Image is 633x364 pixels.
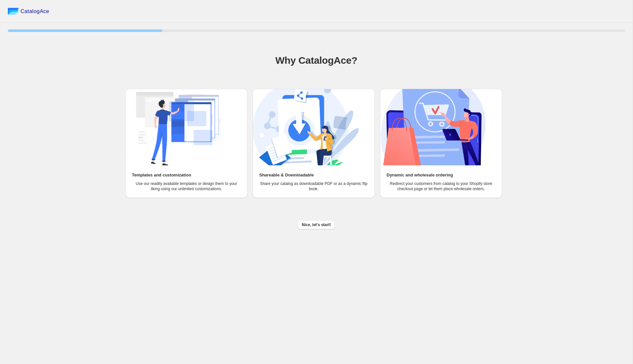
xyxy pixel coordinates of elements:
[259,172,314,178] h2: Shareable & Downloadable
[302,222,331,227] span: Nice, let's start!
[125,89,231,165] img: Templates and customization
[132,181,241,191] p: Use our readily available templates or design them to your liking using our unlimited customizati...
[21,8,49,15] span: CatalogAce
[8,8,19,15] img: catalog ace
[387,181,496,191] p: Redirect your customers from catalog to your Shopify store checkout page or let them place wholes...
[253,89,359,165] img: Shareable & Downloadable
[380,89,486,165] img: Dynamic and wholesale ordering
[298,220,335,229] button: Nice, let's start!
[259,181,368,191] p: Share your catalog as downloadable PDF or as a dynamic flip book.
[387,172,453,178] h2: Dynamic and wholesale ordering
[8,54,625,67] h1: Why CatalogAce?
[132,172,191,178] h2: Templates and customization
